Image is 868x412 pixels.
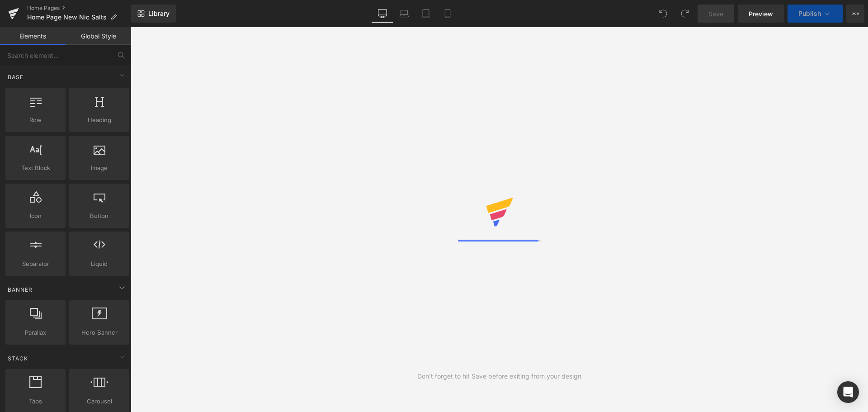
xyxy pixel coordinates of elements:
span: Tabs [8,397,63,406]
button: Redo [676,5,694,23]
button: Publish [788,5,843,23]
div: Open Intercom Messenger [837,381,859,403]
span: Separator [8,259,63,269]
span: Parallax [8,328,63,337]
span: Carousel [72,397,127,406]
a: New Library [131,5,176,23]
span: Image [72,163,127,173]
span: Banner [7,285,33,294]
span: Text Block [8,163,63,173]
span: Base [7,73,24,81]
a: Tablet [415,5,437,23]
button: Undo [654,5,672,23]
span: Preview [749,9,773,19]
a: Laptop [393,5,415,23]
span: Button [72,211,127,221]
a: Preview [738,5,784,23]
span: Hero Banner [72,328,127,337]
a: Home Pages [27,5,131,12]
span: Icon [8,211,63,221]
a: Desktop [372,5,393,23]
span: Stack [7,354,29,363]
span: Heading [72,115,127,125]
span: Home Page New Nic Salts [27,14,107,21]
a: Global Style [66,27,131,45]
span: Save [708,9,723,19]
span: Liquid [72,259,127,269]
span: Publish [798,10,821,17]
button: More [846,5,864,23]
span: Library [148,9,170,18]
a: Mobile [437,5,458,23]
div: Don't forget to hit Save before exiting from your design [417,371,581,381]
span: Row [8,115,63,125]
